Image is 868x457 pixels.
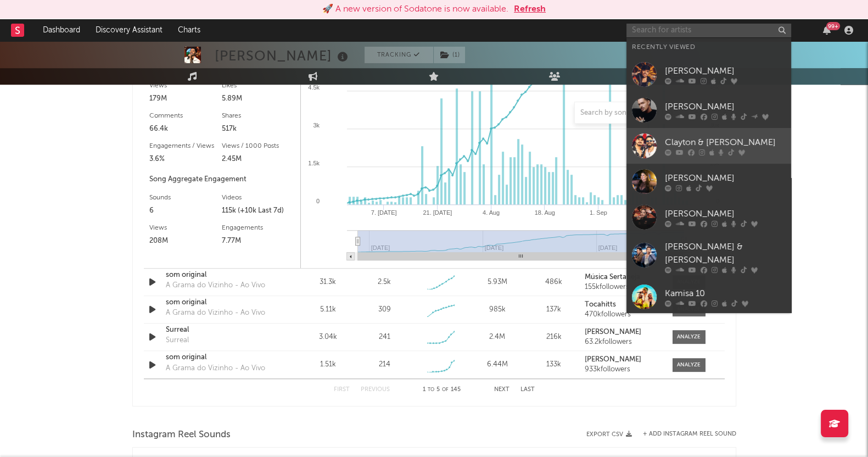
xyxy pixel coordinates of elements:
[222,79,295,92] div: Likes
[222,92,295,105] div: 5.89M
[308,84,320,91] text: 4.5k
[482,209,499,216] text: 4. Aug
[665,64,786,77] div: [PERSON_NAME]
[361,387,390,393] button: Previous
[378,277,391,288] div: 2.5k
[222,221,295,235] div: Engagements
[166,280,265,291] div: A Grama do Vizinho - Ao Vivo
[149,204,222,218] div: 6
[643,431,736,437] button: + Add Instagram Reel Sound
[166,308,265,319] div: A Grama do Vizinho - Ao Vivo
[88,19,170,41] a: Discovery Assistant
[170,19,208,41] a: Charts
[585,356,641,363] strong: [PERSON_NAME]
[149,173,295,186] div: Song Aggregate Engagement
[149,153,222,166] div: 3.6%
[222,140,295,153] div: Views / 1000 Posts
[316,198,319,204] text: 0
[585,301,616,308] strong: Tocahitts
[626,279,791,315] a: Kamisa 10
[534,209,555,216] text: 18. Aug
[665,100,786,113] div: [PERSON_NAME]
[166,297,281,308] a: som original
[149,235,222,248] div: 208M
[166,352,281,363] a: som original
[585,274,640,281] strong: Música Sertaneja
[626,128,791,164] a: Clayton & [PERSON_NAME]
[149,221,222,235] div: Views
[586,431,632,438] button: Export CSV
[166,270,281,281] a: som original
[585,283,661,291] div: 155k followers
[303,332,354,343] div: 3.04k
[149,122,222,136] div: 66.4k
[585,366,661,374] div: 933k followers
[412,383,472,397] div: 1 5 145
[626,57,791,92] a: [PERSON_NAME]
[322,3,508,16] div: 🚀 A new version of Sodatone is now available.
[632,41,786,54] div: Recently Viewed
[222,191,295,204] div: Videos
[303,359,354,370] div: 1.51k
[378,359,390,370] div: 214
[434,47,465,63] button: (1)
[585,356,661,364] a: [PERSON_NAME]
[585,301,661,309] a: Tocahitts
[528,277,579,288] div: 486k
[433,47,466,63] span: ( 1 )
[303,304,354,315] div: 5.11k
[222,122,295,136] div: 517k
[428,387,434,392] span: to
[626,235,791,279] a: [PERSON_NAME] & [PERSON_NAME]
[823,26,831,35] button: 99+
[442,387,449,392] span: of
[222,235,295,248] div: 7.77M
[378,332,390,343] div: 241
[149,79,222,92] div: Views
[585,311,661,319] div: 470k followers
[371,209,396,216] text: 7. [DATE]
[166,335,189,346] div: Surreal
[303,277,354,288] div: 31.3k
[472,359,523,370] div: 6.44M
[222,153,295,166] div: 2.45M
[665,241,786,267] div: [PERSON_NAME] & [PERSON_NAME]
[308,160,320,166] text: 1.5k
[585,328,661,336] a: [PERSON_NAME]
[665,136,786,149] div: Clayton & [PERSON_NAME]
[472,332,523,343] div: 2.4M
[528,332,579,343] div: 216k
[665,171,786,185] div: [PERSON_NAME]
[585,328,641,336] strong: [PERSON_NAME]
[528,359,579,370] div: 133k
[149,191,222,204] div: Sounds
[665,207,786,220] div: [PERSON_NAME]
[528,304,579,315] div: 137k
[626,92,791,128] a: [PERSON_NAME]
[166,363,265,374] div: A Grama do Vizinho - Ao Vivo
[590,209,607,216] text: 1. Sep
[35,19,88,41] a: Dashboard
[632,431,736,437] div: + Add Instagram Reel Sound
[626,24,791,37] input: Search for artists
[514,3,546,16] button: Refresh
[334,387,350,393] button: First
[575,109,691,118] input: Search by song name or URL
[215,47,351,65] div: [PERSON_NAME]
[365,47,433,63] button: Tracking
[626,164,791,199] a: [PERSON_NAME]
[149,92,222,105] div: 179M
[494,387,509,393] button: Next
[378,304,390,315] div: 309
[222,204,295,218] div: 115k (+10k Last 7d)
[826,22,840,30] div: 99 +
[166,325,281,336] a: Surreal
[149,140,222,153] div: Engagements / Views
[423,209,452,216] text: 21. [DATE]
[313,122,320,129] text: 3k
[520,387,535,393] button: Last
